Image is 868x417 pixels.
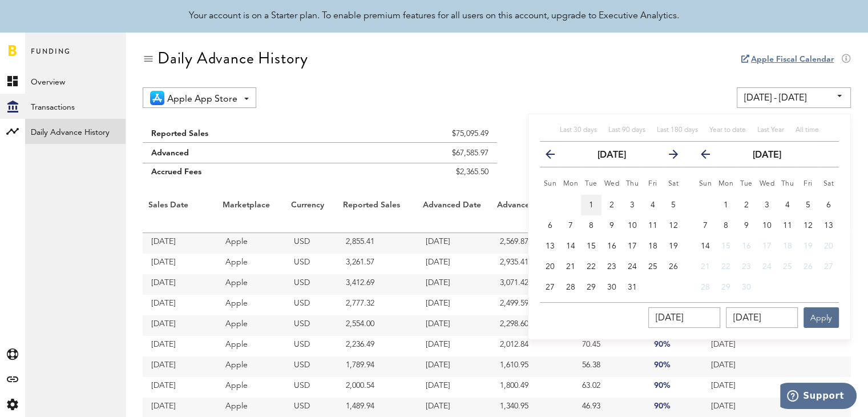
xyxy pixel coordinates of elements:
[777,256,798,277] button: 25
[491,356,574,377] td: 1,610.95
[703,222,708,230] span: 7
[285,274,337,295] td: USD
[818,195,839,215] button: 6
[804,222,813,230] span: 12
[285,295,337,315] td: USD
[285,356,337,377] td: USD
[217,274,285,295] td: Apple
[574,336,645,356] td: 70.45
[601,215,622,236] button: 9
[337,315,417,336] td: 2,554.00
[622,195,643,215] button: 3
[762,222,772,230] span: 10
[757,256,777,277] button: 24
[587,263,596,271] span: 22
[143,274,217,295] td: [DATE]
[783,222,792,230] span: 11
[143,198,217,233] th: Sales Date
[663,195,684,215] button: 5
[217,198,285,233] th: Marketplace
[217,233,285,254] td: Apple
[491,315,574,336] td: 2,298.60
[643,215,663,236] button: 11
[824,263,833,271] span: 27
[751,55,834,63] a: Apple Fiscal Calendar
[150,91,164,105] img: 21.png
[736,277,757,298] button: 30
[724,222,728,230] span: 8
[607,242,616,250] span: 16
[217,295,285,315] td: Apple
[721,283,730,291] span: 29
[25,119,126,144] a: Daily Advance History
[581,195,601,215] button: 1
[804,307,839,328] button: Apply
[804,242,813,250] span: 19
[721,263,730,271] span: 22
[726,307,798,328] input: __/__/____
[643,195,663,215] button: 4
[824,242,833,250] span: 20
[589,222,594,230] span: 8
[560,215,581,236] button: 7
[217,377,285,398] td: Apple
[544,181,557,187] small: Sunday
[546,283,555,291] span: 27
[724,201,728,209] span: 1
[189,9,679,23] div: Your account is on a Starter plan. To enable premium features for all users on this account, upgr...
[604,181,620,187] small: Wednesday
[491,295,574,315] td: 2,499.59
[663,236,684,256] button: 19
[701,263,710,271] span: 21
[585,181,597,187] small: Tuesday
[695,215,716,236] button: 7
[628,222,637,230] span: 10
[560,236,581,256] button: 14
[753,151,781,160] strong: [DATE]
[348,119,496,143] td: $75,095.49
[25,94,126,119] a: Transactions
[701,242,710,250] span: 14
[716,256,736,277] button: 22
[143,377,217,398] td: [DATE]
[608,127,645,134] span: Last 90 days
[744,201,749,209] span: 2
[757,236,777,256] button: 17
[417,254,491,274] td: [DATE]
[823,181,834,187] small: Saturday
[736,256,757,277] button: 23
[31,45,71,69] span: Funding
[491,254,574,274] td: 2,935.41
[740,181,753,187] small: Tuesday
[645,336,703,356] td: 90%
[760,181,775,187] small: Wednesday
[721,242,730,250] span: 15
[777,215,798,236] button: 11
[622,277,643,298] button: 31
[574,377,645,398] td: 63.02
[645,377,703,398] td: 90%
[622,236,643,256] button: 17
[348,163,496,187] td: $2,365.50
[742,263,751,271] span: 23
[568,222,573,230] span: 7
[589,201,594,209] span: 1
[703,377,777,398] td: [DATE]
[581,215,601,236] button: 8
[757,195,777,215] button: 3
[337,356,417,377] td: 1,789.94
[285,198,337,233] th: Currency
[628,242,637,250] span: 17
[643,256,663,277] button: 25
[742,242,751,250] span: 16
[417,356,491,377] td: [DATE]
[337,295,417,315] td: 2,777.32
[798,195,818,215] button: 5
[25,69,126,94] a: Overview
[540,236,560,256] button: 13
[648,307,720,328] input: __/__/____
[669,263,678,271] span: 26
[597,151,626,160] strong: [DATE]
[648,263,657,271] span: 25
